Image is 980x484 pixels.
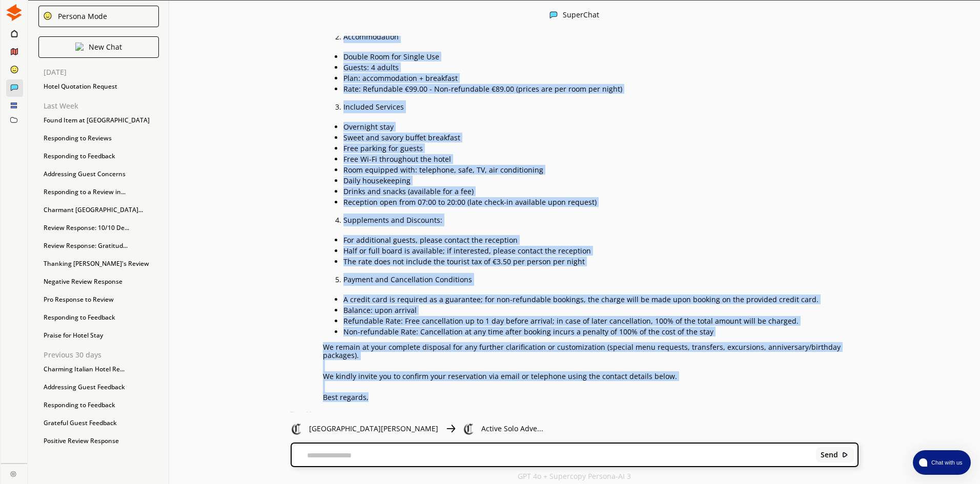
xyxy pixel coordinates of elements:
[343,100,859,113] li: Included Services
[38,415,159,431] div: Grateful Guest Feedback
[444,423,457,435] img: Close
[343,296,859,304] p: A credit card is required as a guarantee; for non-refundable bookings, the charge will be made up...
[38,397,159,413] div: Responding to Feedback
[38,256,159,271] div: Thanking [PERSON_NAME]'s Review
[343,123,859,131] p: Overnight stay
[343,236,859,244] p: For additional guests, please contact the reception
[38,131,159,146] div: Responding to Reviews
[343,134,859,142] p: Sweet and savory buffet breakfast
[343,177,859,185] p: Daily housekeeping
[927,458,965,467] span: Chat with us
[38,274,159,289] div: Negative Review Response
[38,380,159,395] div: Addressing Guest Feedback
[309,425,438,433] p: [GEOGRAPHIC_DATA][PERSON_NAME]
[54,12,107,20] div: Persona Mode
[38,149,159,164] div: Responding to Feedback
[38,310,159,325] div: Responding to Feedback
[463,423,475,435] img: Close
[343,247,859,255] p: Half or full board is available; if interested, please contact the reception
[343,306,859,314] p: Balance: upon arrival
[323,393,859,402] p: Best regards,
[10,471,16,477] img: Close
[343,198,859,206] p: Reception open from 07:00 to 20:00 (late check-in available upon request)
[75,43,84,51] img: Close
[44,102,159,110] p: Last Week
[38,113,159,128] div: Found Item at [GEOGRAPHIC_DATA]
[38,166,159,182] div: Addressing Guest Concerns
[291,423,303,435] img: Close
[343,273,859,286] li: Payment and Cancellation Conditions
[38,202,159,218] div: Charmant [GEOGRAPHIC_DATA]...
[38,220,159,236] div: Review Response: 10/10 De...
[821,451,838,459] b: Send
[38,433,159,449] div: Positive Review Response
[89,43,122,51] p: New Chat
[343,144,859,153] p: Free parking for guests
[305,412,313,419] img: Favorite
[323,372,859,381] p: We kindly invite you to confirm your reservation via email or telephone using the contact details...
[38,238,159,254] div: Review Response: Gratitud...
[290,412,297,419] img: Copy
[320,412,328,419] img: Save
[43,11,52,20] img: Close
[44,68,159,76] p: [DATE]
[6,4,23,21] img: Close
[343,74,859,82] p: Plan: accommodation + breakfast
[343,30,859,43] li: Accommodation
[343,187,859,196] p: Drinks and snacks (available for a fee)
[343,85,859,93] p: Rate: Refundable €99.00 - Non-refundable €89.00 (prices are per room per night)
[563,11,599,20] div: SuperChat
[343,214,859,226] li: Supplements and Discounts:
[343,328,859,336] p: Non-refundable Rate: Cancellation at any time after booking incurs a penalty of 100% of the cost ...
[549,11,558,19] img: Close
[518,472,631,480] p: GPT 4o + Supercopy Persona-AI 3
[38,292,159,307] div: Pro Response to Review
[343,64,859,72] p: Guests: 4 adults
[481,425,543,433] p: Active Solo Adve...
[38,328,159,343] div: Praise for Hotel Stay
[44,351,159,359] p: Previous 30 days
[343,155,859,163] p: Free Wi-Fi throughout the hotel
[343,53,859,61] p: Double Room for Single Use
[1,464,27,481] a: Close
[913,450,971,475] button: atlas-launcher
[38,184,159,200] div: Responding to a Review in...
[343,258,859,266] p: The rate does not include the tourist tax of €3.50 per person per night
[323,343,859,360] p: We remain at your complete disposal for any further clarification or customization (special menu ...
[343,166,859,174] p: Room equipped with: telephone, safe, TV, air conditioning
[38,79,159,94] div: Hotel Quotation Request
[343,317,859,325] p: Refundable Rate: Free cancellation up to 1 day before arrival; in case of later cancellation, 100...
[842,451,849,458] img: Close
[38,362,159,377] div: Charming Italian Hotel Re...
